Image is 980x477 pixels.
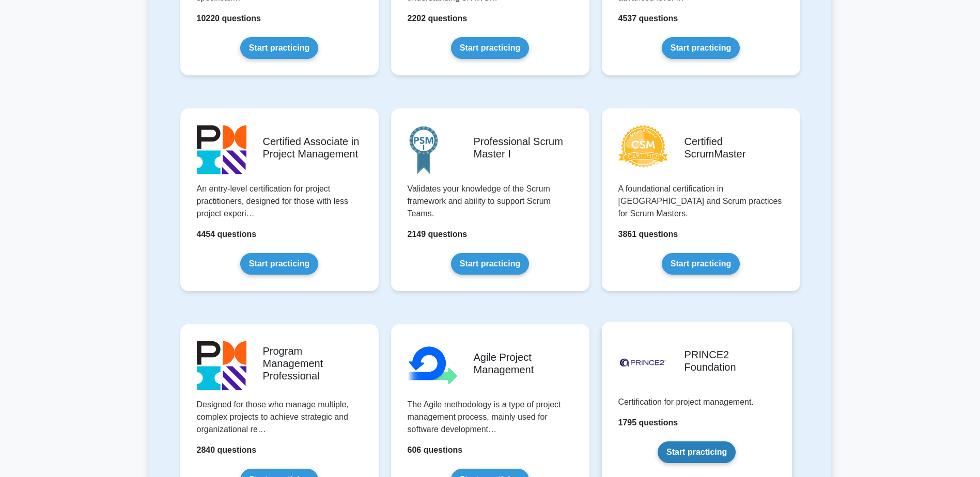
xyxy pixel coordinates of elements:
[451,253,529,275] a: Start practicing
[662,253,740,275] a: Start practicing
[662,37,740,59] a: Start practicing
[240,253,318,275] a: Start practicing
[451,37,529,59] a: Start practicing
[658,441,736,463] a: Start practicing
[240,37,318,59] a: Start practicing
